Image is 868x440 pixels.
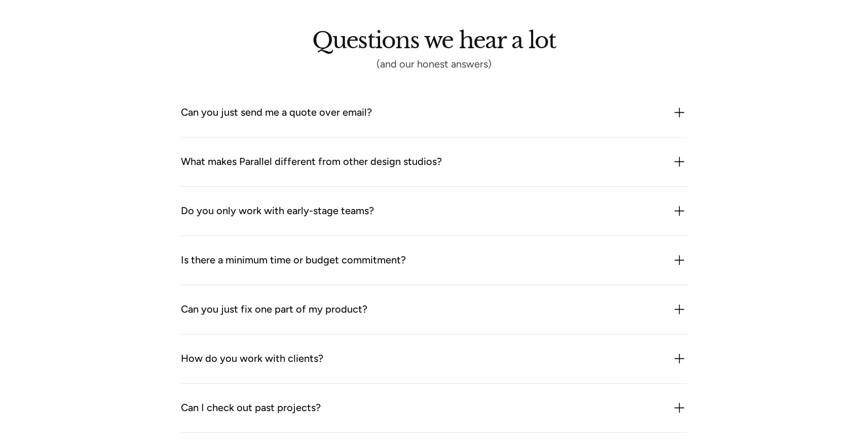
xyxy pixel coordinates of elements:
[312,32,556,54] h2: Questions we hear a lot
[181,351,323,367] div: How do you work with clients?
[181,252,406,268] div: Is there a minimum time or budget commitment?
[181,105,372,121] div: Can you just send me a quote over email?
[181,154,442,170] div: What makes Parallel different from other design studios?
[181,203,374,219] div: Do you only work with early-stage teams?
[312,60,556,67] div: (and our honest answers)
[181,400,321,416] div: Can I check out past projects?
[181,301,367,318] div: Can you just fix one part of my product?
